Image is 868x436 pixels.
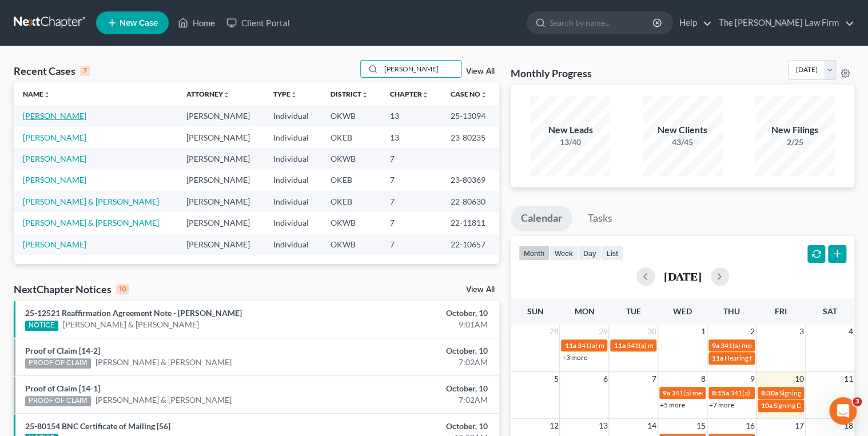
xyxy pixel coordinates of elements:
a: Attorneyunfold_more [186,90,230,98]
span: Tue [626,306,641,316]
span: 16 [744,419,756,433]
a: 25-12521 Reaffirmation Agreement Note - [PERSON_NAME] [25,308,242,318]
a: +5 more [660,401,685,409]
span: Fri [775,306,787,316]
input: Search by name... [550,12,654,33]
div: October, 10 [341,345,488,357]
a: View All [466,286,495,294]
span: 15 [695,419,707,433]
i: unfold_more [223,91,230,98]
td: 7 [380,234,441,255]
a: 25-80154 BNC Certificate of Mailing [56] [25,421,170,431]
td: 7 [380,212,441,233]
a: [PERSON_NAME] & [PERSON_NAME] [63,319,199,330]
span: 4 [847,325,854,338]
div: 7:02AM [341,357,488,368]
td: Individual [264,170,321,191]
span: 14 [646,419,658,433]
span: 341(a) meeting for [PERSON_NAME] [720,341,831,350]
a: Case Nounfold_more [450,90,487,98]
div: October, 10 [341,383,488,394]
div: New Clients [643,123,723,137]
i: unfold_more [421,91,428,98]
a: Typeunfold_more [273,90,297,98]
td: OKWB [321,148,380,169]
span: 11a [614,341,625,350]
div: PROOF OF CLAIM [25,396,91,406]
div: 9:01AM [341,319,488,330]
td: OKWB [321,234,380,255]
td: Individual [264,191,321,212]
div: 10 [116,284,129,294]
div: NextChapter Notices [14,282,129,296]
span: 13 [597,419,608,433]
a: The [PERSON_NAME] Law Firm [713,13,854,33]
span: 11 [843,372,854,386]
input: Search by name... [381,61,461,77]
div: 7 [80,66,90,76]
span: 3 [853,397,862,406]
a: View All [466,67,495,75]
td: 13 [380,105,441,126]
a: Proof of Claim [14-1] [25,383,100,393]
td: OKEB [321,170,380,191]
td: Individual [264,148,321,169]
span: New Case [120,19,158,27]
td: 23-80369 [441,170,499,191]
td: 23-80235 [441,127,499,148]
td: 22-11811 [441,212,499,233]
a: [PERSON_NAME] [23,133,86,142]
td: Individual [264,127,321,148]
h2: [DATE] [664,270,702,282]
span: 10 [794,372,805,386]
td: [PERSON_NAME] [177,234,264,255]
a: [PERSON_NAME] [23,111,86,121]
td: Individual [264,234,321,255]
td: Individual [264,212,321,233]
span: Wed [673,306,692,316]
span: Sat [823,306,837,316]
span: 9 [749,372,756,386]
div: Recent Cases [14,64,90,78]
div: 7:02AM [341,394,488,406]
a: Chapterunfold_more [389,90,428,98]
a: [PERSON_NAME] [23,154,86,163]
span: 9a [712,341,719,350]
i: unfold_more [480,91,487,98]
span: 17 [794,419,805,433]
div: New Filings [755,123,835,137]
td: [PERSON_NAME] [177,212,264,233]
span: Thu [723,306,740,316]
button: day [578,245,602,261]
a: [PERSON_NAME] & [PERSON_NAME] [23,218,159,227]
td: [PERSON_NAME] [177,170,264,191]
td: 22-80630 [441,191,499,212]
td: [PERSON_NAME] [177,105,264,126]
td: OKEB [321,127,380,148]
a: [PERSON_NAME] & [PERSON_NAME] [95,357,232,368]
span: 8:15a [712,389,729,397]
span: 341(a) meeting for [PERSON_NAME] [577,341,687,350]
span: 30 [646,325,658,338]
td: OKEB [321,191,380,212]
div: New Leads [530,123,610,137]
a: [PERSON_NAME] [23,175,86,185]
td: [PERSON_NAME] [177,191,264,212]
i: unfold_more [290,91,297,98]
span: Mon [574,306,594,316]
button: week [550,245,578,261]
span: 18 [843,419,854,433]
td: 7 [380,191,441,212]
div: 13/40 [530,137,610,148]
div: NOTICE [25,321,58,331]
span: 5 [552,372,559,386]
td: OKWB [321,212,380,233]
span: 8 [700,372,707,386]
span: Hearing for [PERSON_NAME] [724,354,814,362]
span: 341(a) meeting for [PERSON_NAME] & [PERSON_NAME] [671,389,842,397]
span: 6 [602,372,608,386]
a: [PERSON_NAME] [23,239,86,249]
td: 25-13094 [441,105,499,126]
a: +7 more [709,401,734,409]
td: 7 [380,148,441,169]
